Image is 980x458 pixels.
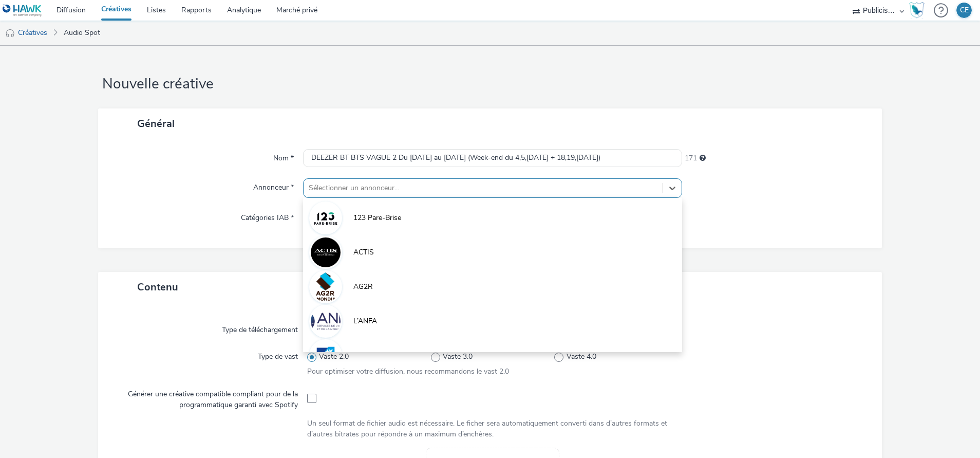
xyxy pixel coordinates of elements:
span: Vaste 3.0 [443,352,473,362]
img: undefined Logo [3,4,42,17]
label: Nom * [269,149,298,163]
label: Générer une créative compatible compliant pour de la programmatique garanti avec Spotify [117,385,302,410]
span: Vaste 4.0 [567,352,596,362]
div: CE [960,3,969,18]
img: Banque Populaire [311,341,341,371]
a: Hawk Academy [909,2,929,19]
img: L’ANFA [311,306,341,336]
img: 123 Pare-Brise [311,203,341,233]
img: Hawk Academy [909,2,925,19]
span: Contenu [137,280,178,294]
div: Un seul format de fichier audio est nécessaire. Le ficher sera automatiquement converti dans d’au... [307,418,678,439]
label: Type de vast [254,347,302,362]
span: Vaste 2.0 [319,352,349,362]
span: 171 [685,153,697,163]
img: ACTIS [311,237,341,267]
a: Audio Spot [59,21,105,45]
input: Nom [303,149,682,167]
label: Type de téléchargement [218,321,302,335]
img: AG2R [311,272,341,302]
h1: Nouvelle créative [98,75,882,94]
span: ACTIS [353,247,374,258]
span: AG2R [353,282,373,292]
img: audio [5,28,15,39]
span: Pour optimiser votre diffusion, nous recommandons le vast 2.0 [307,367,509,376]
span: Général [137,117,175,131]
label: Catégories IAB * [237,209,298,223]
span: L’ANFA [353,316,377,326]
span: 123 Pare-Brise [353,213,401,223]
div: 255 caractères maximum [700,153,706,163]
font: Créatives [18,28,47,38]
span: Banque Populaire [353,351,409,361]
label: Annonceur * [249,178,298,193]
